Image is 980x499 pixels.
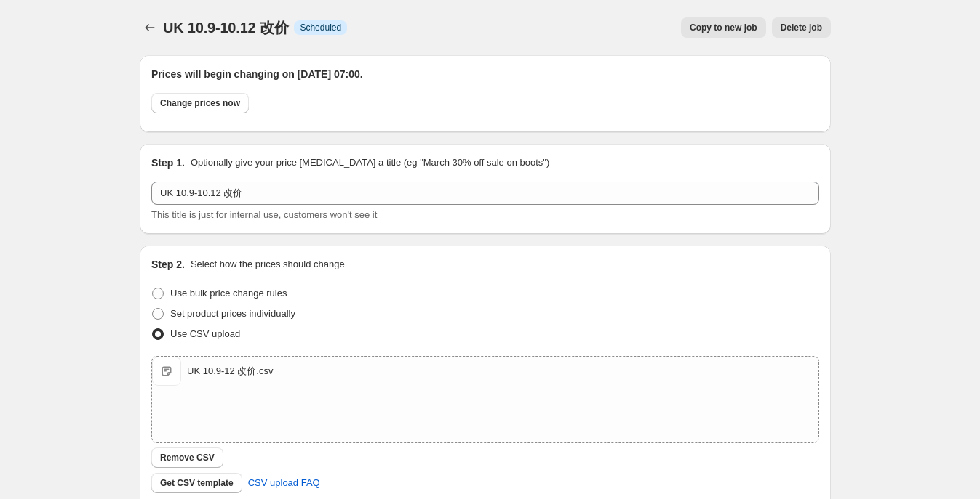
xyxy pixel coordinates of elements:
h2: Prices will begin changing on [DATE] 07:00. [151,67,819,81]
span: Use CSV upload [170,328,240,339]
div: UK 10.9-12 改价.csv [187,364,274,378]
span: Delete job [781,22,822,33]
span: Change prices now [160,97,240,109]
h2: Step 2. [151,257,185,272]
a: CSV upload FAQ [239,471,329,495]
button: Copy to new job [681,17,766,38]
span: Set product prices individually [170,308,295,319]
p: Optionally give your price [MEDICAL_DATA] a title (eg "March 30% off sale on boots") [191,155,549,170]
span: CSV upload FAQ [248,476,320,490]
button: Get CSV template [151,473,242,493]
span: Scheduled [300,22,341,33]
p: Select how the prices should change [191,257,345,272]
button: Change prices now [151,93,249,113]
span: This title is just for internal use, customers won't see it [151,209,377,220]
input: 30% off holiday sale [151,182,819,205]
button: Price change jobs [140,17,160,38]
span: Copy to new job [690,22,757,33]
h2: Step 1. [151,155,185,170]
span: UK 10.9-10.12 改价 [163,20,288,36]
button: Remove CSV [151,447,223,468]
span: Use bulk price change rules [170,288,287,299]
button: Delete job [772,17,831,38]
span: Get CSV template [160,477,234,489]
span: Remove CSV [160,452,215,463]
